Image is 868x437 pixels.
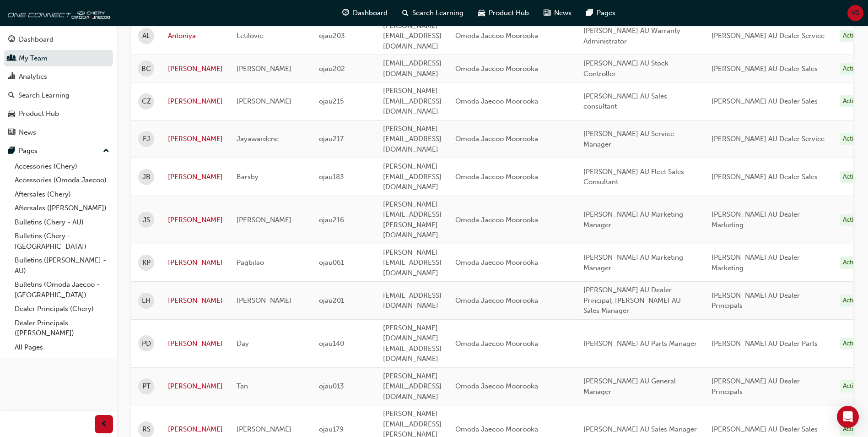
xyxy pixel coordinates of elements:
div: Open Intercom Messenger [837,406,859,428]
span: [PERSON_NAME] AU Dealer Sales [712,65,818,73]
span: CZ [142,96,151,107]
span: pages-icon [8,147,15,155]
span: [PERSON_NAME] AU Fleet Sales Consultant [583,168,684,186]
div: News [19,127,36,138]
span: chart-icon [8,73,15,81]
a: [PERSON_NAME] [168,381,223,392]
span: [PERSON_NAME] AU Dealer Parts [712,339,818,348]
a: Aftersales (Chery) [11,187,113,202]
a: [PERSON_NAME] [168,295,223,306]
div: Active [840,171,863,183]
span: ojau013 [319,382,344,390]
span: Omoda Jaecoo Moorooka [455,296,538,305]
span: ojau217 [319,135,344,143]
span: Search Learning [412,8,464,18]
span: RS [142,424,151,435]
span: VS [852,8,859,18]
div: Active [840,338,863,350]
a: news-iconNews [536,4,579,22]
span: KP [142,257,151,268]
span: Omoda Jaecoo Moorooka [455,65,538,73]
span: car-icon [478,7,485,19]
a: My Team [4,50,113,67]
span: [PERSON_NAME][EMAIL_ADDRESS][DOMAIN_NAME] [383,248,442,277]
span: Tan [237,382,248,390]
span: [PERSON_NAME] [237,425,291,433]
span: [PERSON_NAME] AU Service Manager [583,130,674,148]
span: ojau140 [319,339,344,348]
span: Omoda Jaecoo Moorooka [455,32,538,40]
span: [PERSON_NAME][EMAIL_ADDRESS][DOMAIN_NAME] [383,162,442,191]
span: [PERSON_NAME][EMAIL_ADDRESS][DOMAIN_NAME] [383,22,442,50]
button: Pages [4,142,113,159]
span: [PERSON_NAME][EMAIL_ADDRESS][PERSON_NAME][DOMAIN_NAME] [383,200,442,240]
a: Search Learning [4,87,113,104]
div: Active [840,30,863,42]
span: [PERSON_NAME] AU Dealer Principals [712,291,800,310]
span: ojau183 [319,173,344,181]
span: [PERSON_NAME] AU Sales Manager [583,425,697,433]
button: DashboardMy TeamAnalyticsSearch LearningProduct HubNews [4,29,113,142]
div: Active [840,63,863,75]
span: [PERSON_NAME][EMAIL_ADDRESS][DOMAIN_NAME] [383,87,442,115]
span: Day [237,339,249,348]
span: [PERSON_NAME] AU Stock Controller [583,59,669,78]
span: [EMAIL_ADDRESS][DOMAIN_NAME] [383,291,442,310]
span: Dashboard [353,8,388,18]
span: BC [141,64,151,74]
a: Aftersales ([PERSON_NAME]) [11,201,113,215]
span: ojau203 [319,32,345,40]
span: Pages [597,8,615,18]
span: [PERSON_NAME][EMAIL_ADDRESS][DOMAIN_NAME] [383,372,442,401]
span: [PERSON_NAME] [237,216,291,224]
span: [PERSON_NAME] AU Dealer Service [712,135,825,143]
div: Active [840,423,863,436]
span: [PERSON_NAME] AU Dealer Sales [712,425,818,433]
span: Omoda Jaecoo Moorooka [455,382,538,390]
a: Accessories (Chery) [11,159,113,174]
span: [PERSON_NAME] AU Warranty Administrator [583,27,680,45]
span: [PERSON_NAME] AU Dealer Marketing [712,253,800,272]
div: Active [840,214,863,226]
a: Dashboard [4,31,113,48]
span: [PERSON_NAME] AU Dealer Principals [712,377,800,396]
span: ojau179 [319,425,344,433]
span: AL [142,31,150,41]
a: Dealer Principals ([PERSON_NAME]) [11,316,113,340]
span: ojau201 [319,296,344,305]
span: FJ [143,134,150,144]
span: pages-icon [586,7,593,19]
div: Active [840,295,863,307]
span: [EMAIL_ADDRESS][DOMAIN_NAME] [383,59,442,78]
div: Active [840,133,863,145]
span: Barsby [237,173,259,181]
a: [PERSON_NAME] [168,257,223,268]
span: up-icon [103,145,109,157]
span: guage-icon [342,7,349,19]
span: [PERSON_NAME][DOMAIN_NAME][EMAIL_ADDRESS][DOMAIN_NAME] [383,324,442,363]
span: Product Hub [489,8,529,18]
span: [PERSON_NAME] AU Dealer Marketing [712,210,800,229]
span: Omoda Jaecoo Moorooka [455,339,538,348]
span: JB [142,172,151,182]
button: VS [847,5,863,21]
a: Antoniya [168,31,223,41]
a: [PERSON_NAME] [168,96,223,107]
a: car-iconProduct Hub [471,4,536,22]
span: [PERSON_NAME] [237,296,291,305]
a: Bulletins ([PERSON_NAME] - AU) [11,253,113,278]
span: ojau216 [319,216,344,224]
span: Omoda Jaecoo Moorooka [455,97,538,105]
span: news-icon [8,129,15,137]
a: search-iconSearch Learning [395,4,471,22]
span: [PERSON_NAME] AU Dealer Sales [712,97,818,105]
span: PT [142,381,151,392]
a: [PERSON_NAME] [168,134,223,144]
a: [PERSON_NAME] [168,64,223,74]
span: Jayawardene [237,135,279,143]
a: Bulletins (Chery - AU) [11,215,113,229]
a: [PERSON_NAME] [168,339,223,349]
a: Product Hub [4,105,113,122]
div: Dashboard [19,34,54,45]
